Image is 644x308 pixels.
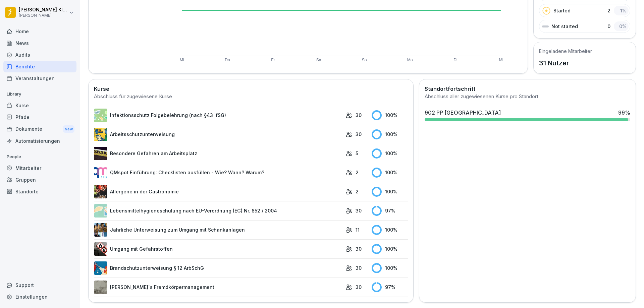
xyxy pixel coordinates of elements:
[3,123,76,135] div: Dokumente
[3,151,76,162] p: People
[356,264,362,271] p: 30
[94,204,107,218] img: gxsnf7ygjsfsmxd96jxi4ufn.png
[94,223,342,237] a: Jährliche Unterweisung zum Umgang mit Schankanlagen
[3,174,76,186] a: Gruppen
[372,206,408,216] div: 97 %
[94,93,408,101] div: Abschluss für zugewiesene Kurse
[94,281,342,294] a: [PERSON_NAME]`s Fremdkörpermanagement
[3,37,76,49] a: News
[362,58,367,62] text: So
[3,135,76,147] a: Automatisierungen
[607,23,610,30] p: 0
[3,49,76,61] a: Audits
[422,106,633,124] a: 902 PP [GEOGRAPHIC_DATA]99%
[372,148,408,159] div: 100 %
[180,58,184,62] text: Mi
[94,204,342,218] a: Lebensmittelhygieneschulung nach EU-Verordnung (EG) Nr. 852 / 2004
[94,147,342,160] a: Besondere Gefahren am Arbeitsplatz
[94,281,107,294] img: ltafy9a5l7o16y10mkzj65ij.png
[3,162,76,174] a: Mitarbeiter
[539,48,592,55] h5: Eingeladene Mitarbeiter
[94,166,107,179] img: rsy9vu330m0sw5op77geq2rv.png
[19,13,68,18] p: [PERSON_NAME]
[356,207,362,214] p: 30
[3,61,76,72] a: Berichte
[356,131,362,138] p: 30
[614,6,629,15] div: 1 %
[3,72,76,84] a: Veranstaltungen
[94,147,107,160] img: zq4t51x0wy87l3xh8s87q7rq.png
[372,168,408,178] div: 100 %
[94,185,107,198] img: gsgognukgwbtoe3cnlsjjbmw.png
[372,129,408,139] div: 100 %
[356,169,359,176] p: 2
[3,25,76,37] a: Home
[356,150,358,157] p: 5
[3,186,76,197] a: Standorte
[94,223,107,237] img: etou62n52bjq4b8bjpe35whp.png
[356,245,362,252] p: 30
[271,58,275,62] text: Fr
[425,109,501,117] div: 902 PP [GEOGRAPHIC_DATA]
[3,111,76,123] a: Pfade
[94,261,107,275] img: b0iy7e1gfawqjs4nezxuanzk.png
[94,109,107,122] img: tgff07aey9ahi6f4hltuk21p.png
[3,123,76,135] a: DokumenteNew
[553,7,571,14] p: Started
[614,21,629,31] div: 0 %
[316,58,321,62] text: Sa
[618,109,630,117] div: 99 %
[607,7,610,14] p: 2
[372,282,408,292] div: 97 %
[19,7,68,13] p: [PERSON_NAME] Kldiashvili
[94,166,342,179] a: QMspot Einführung: Checklisten ausfüllen - Wie? Wann? Warum?
[94,242,107,256] img: ro33qf0i8ndaw7nkfv0stvse.png
[94,128,107,141] img: bgsrfyvhdm6180ponve2jajk.png
[425,93,630,101] div: Abschluss aller zugewiesenen Kurse pro Standort
[372,110,408,120] div: 100 %
[551,23,578,30] p: Not started
[3,100,76,111] a: Kurse
[453,58,457,62] text: Di
[372,244,408,254] div: 100 %
[407,58,413,62] text: Mo
[372,263,408,273] div: 100 %
[94,85,408,93] h2: Kurse
[3,89,76,100] p: Library
[425,85,630,93] h2: Standortfortschritt
[499,58,503,62] text: Mi
[94,128,342,141] a: Arbeitsschutzunterweisung
[94,185,342,198] a: Allergene in der Gastronomie
[356,188,359,195] p: 2
[3,279,76,291] div: Support
[94,109,342,122] a: Infektionsschutz Folgebelehrung (nach §43 IfSG)
[356,226,360,233] p: 11
[356,112,362,119] p: 30
[539,58,592,68] p: 31 Nutzer
[3,291,76,303] a: Einstellungen
[356,284,362,291] p: 30
[372,225,408,235] div: 100 %
[94,261,342,275] a: Brandschutzunterweisung § 12 ArbSchG
[63,125,74,133] div: New
[94,242,342,256] a: Umgang mit Gefahrstoffen
[225,58,230,62] text: Do
[372,187,408,197] div: 100 %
